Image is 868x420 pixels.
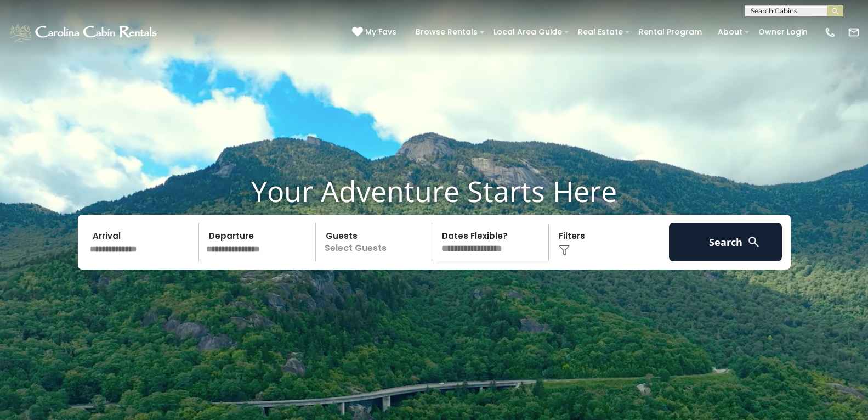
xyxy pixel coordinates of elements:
a: Local Area Guide [488,24,568,41]
a: Owner Login [753,24,813,41]
img: filter--v1.png [559,245,570,256]
a: Real Estate [572,24,628,41]
img: White-1-1-2.png [8,21,160,43]
a: My Favs [352,26,399,38]
h1: Your Adventure Starts Here [8,174,860,208]
a: Rental Program [633,24,707,41]
img: mail-regular-white.png [848,26,860,38]
span: My Favs [365,26,396,38]
img: search-regular-white.png [747,235,761,249]
img: phone-regular-white.png [824,26,836,38]
p: Select Guests [319,223,432,261]
a: About [712,24,748,41]
a: Browse Rentals [410,24,483,41]
button: Search [669,223,782,261]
